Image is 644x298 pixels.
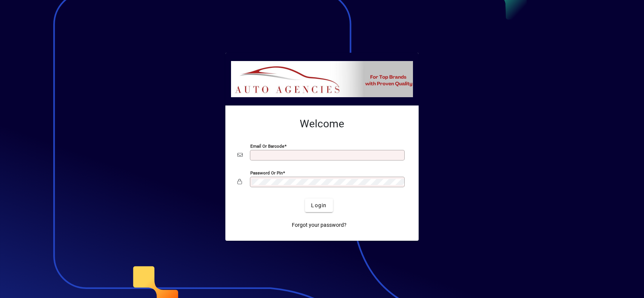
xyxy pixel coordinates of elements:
span: Forgot your password? [292,221,347,229]
mat-label: Email or Barcode [250,144,284,149]
button: Login [305,199,333,212]
span: Login [311,202,327,209]
a: Forgot your password? [289,218,350,232]
h2: Welcome [237,118,407,130]
mat-label: Password or Pin [250,170,283,176]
